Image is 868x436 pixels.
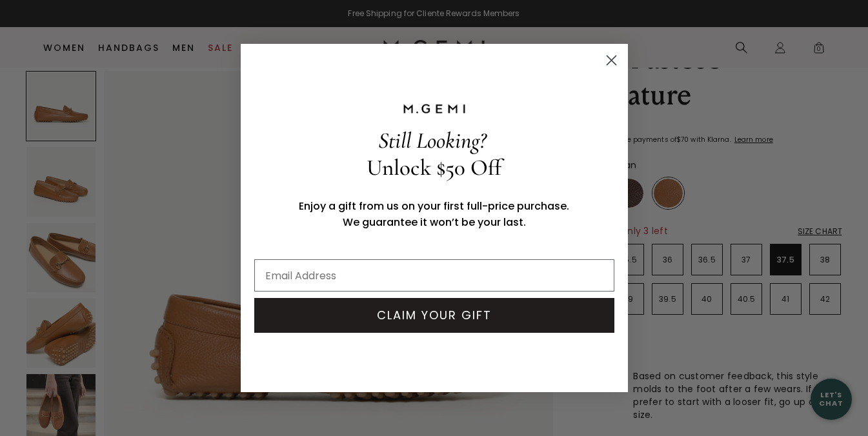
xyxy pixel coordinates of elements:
[254,298,614,333] button: CLAIM YOUR GIFT
[367,154,501,181] span: Unlock $50 Off
[600,49,623,72] button: Close dialog
[299,199,569,230] span: Enjoy a gift from us on your first full-price purchase. We guarantee it won’t be your last.
[402,103,467,115] img: M.GEMI
[378,127,486,154] span: Still Looking?
[254,259,614,292] input: Email Address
